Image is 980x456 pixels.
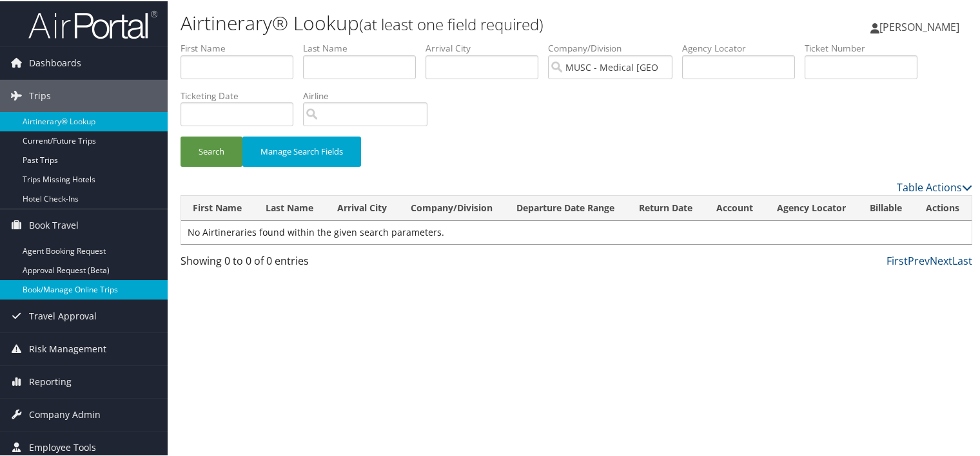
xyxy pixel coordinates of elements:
[29,79,51,111] span: Trips
[858,195,914,220] th: Billable: activate to sort column ascending
[548,41,682,53] label: Company/Division
[254,195,326,220] th: Last Name: activate to sort column ascending
[181,195,254,220] th: First Name: activate to sort column ascending
[887,252,908,267] a: First
[930,252,952,267] a: Next
[242,135,361,166] button: Manage Search Fields
[399,195,505,220] th: Company/Division
[359,12,544,33] small: (at least one field required)
[879,19,959,33] span: [PERSON_NAME]
[705,195,765,220] th: Account: activate to sort column ascending
[505,195,627,220] th: Departure Date Range: activate to sort column ascending
[181,41,303,53] label: First Name
[28,8,157,39] img: airportal-logo.png
[181,135,242,166] button: Search
[952,252,972,267] a: Last
[805,41,927,53] label: Ticket Number
[897,179,972,193] a: Table Actions
[908,252,930,267] a: Prev
[29,365,72,397] span: Reporting
[870,6,972,45] a: [PERSON_NAME]
[181,88,303,101] label: Ticketing Date
[426,41,548,53] label: Arrival City
[29,397,101,430] span: Company Admin
[29,332,106,364] span: Risk Management
[29,208,79,240] span: Book Travel
[181,8,709,35] h1: Airtinerary® Lookup
[914,195,972,220] th: Actions
[29,299,97,331] span: Travel Approval
[326,195,399,220] th: Arrival City: activate to sort column ascending
[682,41,805,53] label: Agency Locator
[627,195,705,220] th: Return Date: activate to sort column ascending
[181,252,364,274] div: Showing 0 to 0 of 0 entries
[765,195,858,220] th: Agency Locator: activate to sort column ascending
[181,220,972,243] td: No Airtineraries found within the given search parameters.
[303,41,426,53] label: Last Name
[29,46,81,78] span: Dashboards
[303,88,437,101] label: Airline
